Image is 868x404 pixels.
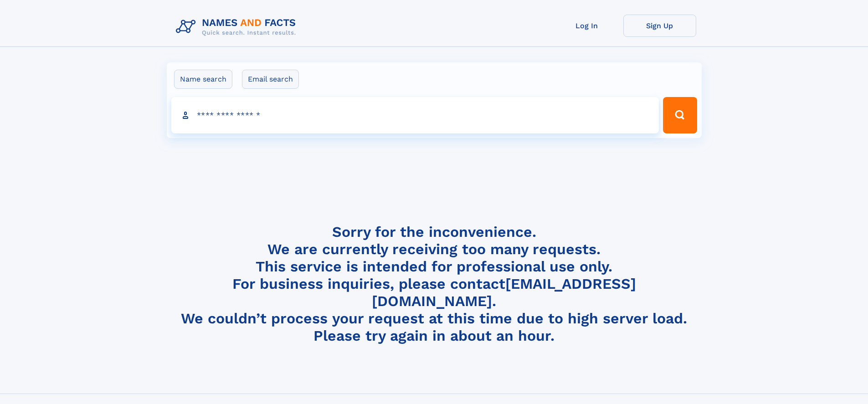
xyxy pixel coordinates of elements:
[174,70,232,89] label: Name search
[663,97,697,133] button: Search Button
[372,275,636,310] a: [EMAIL_ADDRESS][DOMAIN_NAME]
[550,15,623,37] a: Log In
[172,223,696,345] h4: Sorry for the inconvenience. We are currently receiving too many requests. This service is intend...
[242,70,299,89] label: Email search
[623,15,696,37] a: Sign Up
[171,97,659,133] input: search input
[172,15,303,39] img: Logo Names and Facts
